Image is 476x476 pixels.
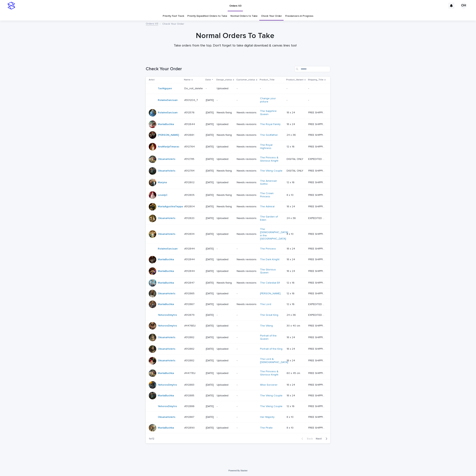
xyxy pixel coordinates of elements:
p: FREE SHIPPING - preview in 1-2 business days, after your approval delivery will take 5-10 b.d. [308,291,326,295]
p: DIGITAL ONLY [287,157,304,161]
a: MariiaBuchka [158,372,174,375]
p: Uploaded [217,324,234,327]
p: Needs revisions [237,258,257,261]
p: Uploaded [217,359,234,362]
a: OksanaHolets [158,359,175,362]
p: - [308,98,310,102]
p: #312865 [184,291,195,295]
a: The Viking Couple [260,394,282,397]
button: Back [298,437,314,440]
p: [DATE] [206,303,214,306]
p: Uploaded [217,426,234,429]
p: #312890 [184,426,195,429]
p: FREE SHIPPING - preview in 1-2 business days, after your approval delivery will take 5-10 b.d. [308,232,326,236]
p: [DATE] [206,372,214,375]
p: [DATE] [206,394,214,397]
p: Take orders from the top. Don't forget to take digital download & canvas lines too! [160,44,310,48]
a: The Glorious Queen [260,268,284,275]
p: Uploaded [217,123,234,126]
tr: OksanaHolets #312882#312882 [DATE]Uploaded-The Lord & [DEMOGRAPHIC_DATA] 18 x 2418 x 24 FREE SHIP... [146,354,332,367]
p: Artist [149,78,155,82]
p: 18 x 24 [287,393,296,397]
p: 18 x 24 [287,257,296,261]
p: [DATE] [206,314,214,317]
p: Uploaded [217,233,234,236]
p: Uploaded [217,270,234,273]
p: #4477EU [184,371,196,375]
p: Customer_status [236,78,255,82]
p: FREE SHIPPING - preview in 1-2 business days, after your approval delivery will take up to 10 bus... [308,371,326,375]
p: EXPEDITED SHIPPING - preview in 1 business day; delivery up to 5 business days after your approval. [308,302,326,306]
tr: MariiaBuchka #312644#312644 [DATE]UploadedNeeds revisionsThe Royal Family 18 x 2418 x 24 FREE SHI... [146,119,332,130]
p: [DATE] [206,123,214,126]
p: [DATE] [206,426,214,429]
p: [DATE] [206,233,214,236]
p: FREE SHIPPING - preview in 1-2 business days, after your approval delivery will take 5-10 b.d. [308,144,326,148]
a: TaoNguyen [158,87,172,90]
p: - [237,292,257,295]
p: Needs fixing [217,205,234,208]
p: #312576 [184,110,195,114]
tr: YehorovDmytro #4476EU#4476EU [DATE]Uploaded-The Viking 30 x 40 cm30 x 40 cm FREE SHIPPING - previ... [146,320,332,331]
p: [DATE] [206,336,214,339]
p: [DATE] [206,324,214,327]
p: [DATE] [206,169,214,172]
p: Uploaded [217,181,234,184]
p: FREE SHIPPING - preview in 1-2 business days, after your approval delivery will take 5-10 b.d. [308,269,326,273]
p: 8 x 10 [287,415,294,419]
tr: Maryna #312802#312802 [DATE]UploadedNeeds revisionsThe American Gothic 12 x 1612 x 16 FREE SHIPPI... [146,176,332,189]
a: Check Your Order [261,12,282,21]
tr: OksanaHolets #312834#312834 [DATE]UploadedNeeds revisionsThe [DEMOGRAPHIC_DATA] in the [GEOGRAPHI... [146,225,332,243]
p: [DATE] [206,270,214,273]
a: Change your picture [260,97,284,103]
p: [DATE] [206,292,214,295]
p: Uploaded [217,336,234,339]
tr: RolaineSanJuan #301204_T#301204_T [DATE]--Change your picture -- -- [146,94,332,107]
p: Needs revisions [237,303,257,306]
p: FREE SHIPPING - preview in 1-2 business days, after your approval delivery will take 5-10 b.d. [308,383,326,387]
a: MariaAgustinaTeppa [158,205,183,208]
a: The Celestial Elf [260,281,280,285]
p: - [260,87,284,90]
p: FREE SHIPPING - preview in 1-2 business days, after your approval delivery will take 5-10 b.d. [308,204,326,208]
a: The [DEMOGRAPHIC_DATA] in the [GEOGRAPHIC_DATA] [260,228,288,240]
p: Needs revisions [237,158,257,161]
p: - [287,98,288,102]
a: The Royal Family [260,123,281,126]
p: 18 x 24 [287,204,296,208]
p: 18 x 24 [287,269,296,273]
tr: MariiaBuchka #312885#312885 [DATE]Uploaded-The Viking Couple 18 x 2418 x 24 FREE SHIPPING - previ... [146,390,332,401]
a: LovelyC [158,194,168,197]
div: Search [294,66,330,72]
tr: OksanaHolets #312785#312785 [DATE]UploadedNeeds revisionsThe Princess & Glorious Knight DIGITAL O... [146,153,332,166]
p: FREE SHIPPING - preview in 1-2 business days, after your approval delivery will take 5-10 b.d. [308,193,326,197]
p: Needs fixing [217,169,234,172]
p: [DATE] [206,205,214,208]
p: - [237,247,257,250]
a: OksanaHolets [158,217,175,220]
p: #312802 [184,180,195,184]
p: #4476EU [184,323,196,327]
span: Next [316,437,324,440]
p: #312867 [184,302,195,306]
p: - [237,372,257,375]
a: MariiaBuchka [158,303,174,306]
p: Needs fixing [217,111,234,114]
a: RolaineSanJuan [158,99,178,102]
p: - [217,99,234,102]
a: The Viking [260,324,273,327]
tr: MariiaBuchka #4477EU#4477EU [DATE]Uploaded-The Princess & Glorious Knight 60 x 45 cm60 x 45 cm FR... [146,367,332,380]
p: - [217,416,234,419]
a: OksanaHolets [158,336,175,339]
a: The Admiral [260,205,275,208]
p: Needs revisions [237,111,257,114]
tr: MariiaBuchka #312844#312844 [DATE]UploadedNeeds revisionsThe Glorious Queen 18 x 2418 x 24 FREE S... [146,265,332,278]
div: OH [461,3,467,9]
p: 18 x 24 [287,122,296,126]
p: #312785 [184,157,195,161]
a: Portrait of the King [260,347,282,351]
p: Name [184,78,191,82]
a: MariiaBuchka [158,394,174,397]
a: OksanaHolets [158,292,175,295]
p: - [237,314,257,317]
